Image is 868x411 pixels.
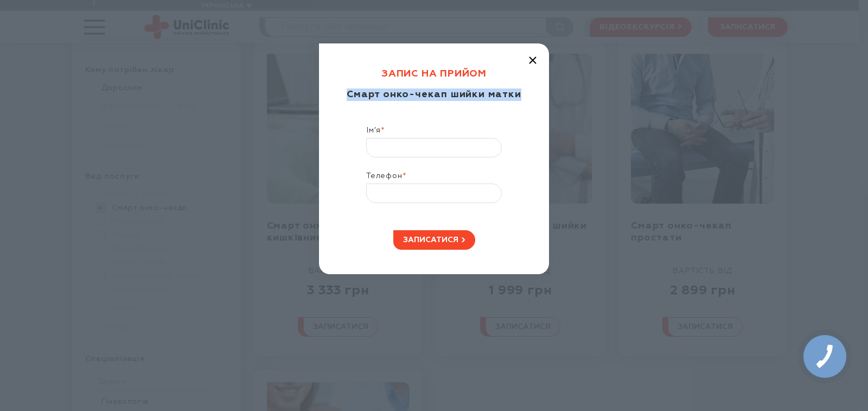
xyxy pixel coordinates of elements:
label: Ім’я [366,125,502,138]
button: записатися [393,230,475,250]
span: записатися [403,236,458,244]
div: Запис на прийом [343,68,525,88]
div: Смарт онко-чекап шийки матки [343,88,525,125]
label: Телефон [366,171,502,184]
